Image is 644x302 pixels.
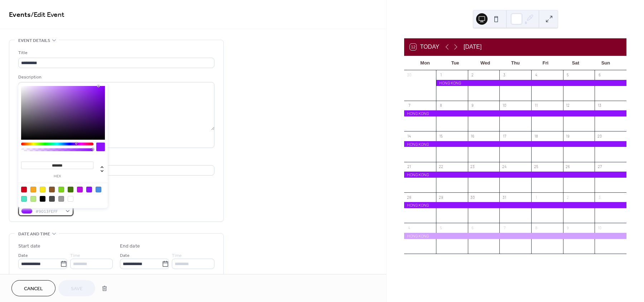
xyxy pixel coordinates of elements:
[404,233,626,239] div: HONG KONG
[502,225,507,230] div: 7
[438,103,444,108] div: 8
[597,72,602,78] div: 6
[18,37,50,44] span: Event details
[49,196,55,202] div: #4A4A4A
[18,73,213,81] div: Description
[464,43,481,51] div: [DATE]
[502,103,507,108] div: 10
[404,141,626,147] div: HONG KONG
[120,243,140,250] div: End date
[120,252,130,259] span: Date
[18,157,213,164] div: Location
[565,164,571,169] div: 26
[31,8,64,22] span: / Edit Event
[18,252,28,259] span: Date
[58,187,64,192] div: #7ED321
[77,187,83,192] div: #BD10E0
[591,56,621,70] div: Sun
[21,196,27,202] div: #50E3C2
[86,187,92,192] div: #9013FE
[470,72,475,78] div: 2
[565,133,571,139] div: 19
[531,56,561,70] div: Fri
[438,72,444,78] div: 1
[70,252,80,259] span: Time
[406,195,412,200] div: 28
[404,202,626,208] div: HONG KONG
[561,56,591,70] div: Sat
[404,110,626,116] div: HONG KONG
[597,103,602,108] div: 13
[502,164,507,169] div: 24
[502,72,507,78] div: 3
[470,225,475,230] div: 6
[502,195,507,200] div: 31
[438,195,444,200] div: 29
[502,133,507,139] div: 17
[172,252,182,259] span: Time
[406,72,412,78] div: 30
[68,196,73,202] div: #FFFFFF
[440,56,470,70] div: Tue
[533,164,539,169] div: 25
[533,133,539,139] div: 18
[500,56,531,70] div: Thu
[96,187,101,192] div: #4A90E2
[438,225,444,230] div: 5
[406,103,412,108] div: 7
[597,225,602,230] div: 10
[40,187,45,192] div: #F8E71C
[438,164,444,169] div: 22
[404,172,626,178] div: HONG KONG
[18,230,50,238] span: Date and time
[470,195,475,200] div: 30
[565,225,571,230] div: 9
[436,80,626,86] div: HONG KONG
[58,196,64,202] div: #9B9B9B
[470,133,475,139] div: 16
[533,103,539,108] div: 11
[11,280,55,296] button: Cancel
[49,187,55,192] div: #8B572A
[406,133,412,139] div: 14
[21,174,93,178] label: hex
[18,49,213,57] div: Title
[470,103,475,108] div: 9
[406,164,412,169] div: 21
[533,195,539,200] div: 1
[40,196,45,202] div: #000000
[565,195,571,200] div: 2
[565,103,571,108] div: 12
[470,164,475,169] div: 23
[30,196,36,202] div: #B8E986
[35,208,62,215] span: #9013FEFF
[406,225,412,230] div: 4
[438,133,444,139] div: 15
[410,56,440,70] div: Mon
[21,187,27,192] div: #D0021B
[30,187,36,192] div: #F5A623
[533,72,539,78] div: 4
[533,225,539,230] div: 8
[470,56,500,70] div: Wed
[597,164,602,169] div: 27
[597,195,602,200] div: 3
[18,243,40,250] div: Start date
[407,42,442,52] button: 12Today
[24,285,43,293] span: Cancel
[9,8,31,22] a: Events
[597,133,602,139] div: 20
[565,72,571,78] div: 5
[68,187,73,192] div: #417505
